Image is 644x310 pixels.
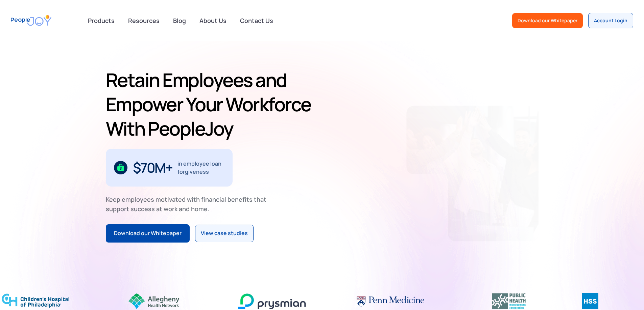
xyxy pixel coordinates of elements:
[106,68,319,141] h1: Retain Employees and Empower Your Workforce With PeopleJoy
[133,162,172,173] div: $70M+
[106,149,233,187] div: 1 / 3
[588,13,633,28] a: Account Login
[11,11,51,30] a: home
[177,160,224,176] div: in employee loan forgiveness
[169,13,190,28] a: Blog
[594,17,627,24] div: Account Login
[512,13,583,28] a: Download our Whitepaper
[201,229,248,238] div: View case studies
[114,229,182,238] div: Download our Whitepaper
[236,13,277,28] a: Contact Us
[124,13,164,28] a: Resources
[84,14,119,27] div: Products
[106,224,190,243] a: Download our Whitepaper
[518,17,577,24] div: Download our Whitepaper
[406,106,539,241] img: Retain-Employees-PeopleJoy
[106,195,272,214] div: Keep employees motivated with financial benefits that support success at work and home.
[195,13,231,28] a: About Us
[195,225,254,242] a: View case studies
